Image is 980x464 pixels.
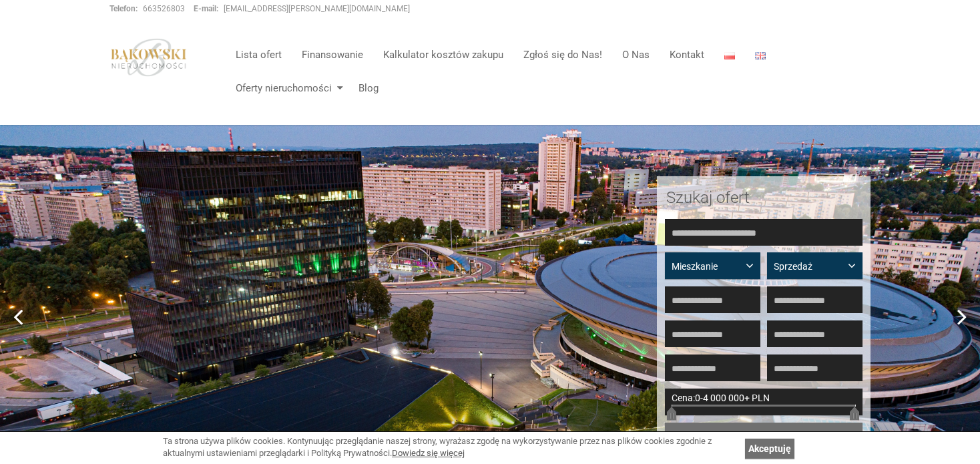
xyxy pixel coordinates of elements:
a: Lista ofert [226,41,292,68]
div: Ta strona używa plików cookies. Kontynuując przeglądanie naszej strony, wyrażasz zgodę na wykorzy... [163,435,738,460]
a: Dowiedz się więcej [392,448,465,458]
img: English [755,52,766,59]
span: Sprzedaż [774,260,846,273]
a: O Nas [612,41,660,68]
strong: Telefon: [109,4,138,13]
span: 0 [695,393,700,403]
img: Polski [724,52,735,59]
a: Akceptuję [745,439,794,459]
button: Mieszkanie [665,252,760,279]
img: logo [109,38,188,77]
a: [EMAIL_ADDRESS][PERSON_NAME][DOMAIN_NAME] [224,4,410,13]
a: Finansowanie [292,41,373,68]
a: 663526803 [143,4,185,13]
a: Kalkulator kosztów zakupu [373,41,513,68]
a: Blog [348,75,379,101]
span: Cena: [672,393,695,403]
a: Kontakt [660,41,714,68]
a: Zgłoś się do Nas! [513,41,612,68]
span: 4 000 000+ PLN [703,393,770,403]
strong: E-mail: [194,4,218,13]
h2: Szukaj ofert [666,189,861,206]
span: Mieszkanie [672,260,744,273]
div: - [665,389,863,415]
a: Oferty nieruchomości [226,75,348,101]
button: Sprzedaż [767,252,863,279]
